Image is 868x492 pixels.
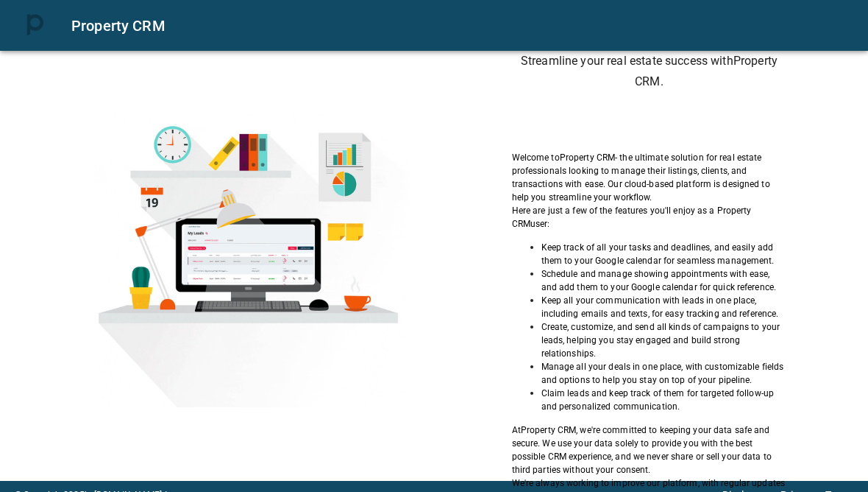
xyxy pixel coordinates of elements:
p: Create, customize, and send all kinds of campaigns to your leads, helping you stay engaged and bu... [541,320,787,360]
h6: Streamline your real estate success with Property CRM . [512,51,787,92]
p: At Property CRM , we're committed to keeping your data safe and secure. We use your data solely t... [512,424,787,477]
p: Schedule and manage showing appointments with ease, and add them to your Google calendar for quic... [541,267,787,294]
p: Welcome to Property CRM - the ultimate solution for real estate professionals looking to manage t... [512,151,787,204]
p: Keep track of all your tasks and deadlines, and easily add them to your Google calendar for seaml... [541,241,787,267]
p: Keep all your communication with leads in one place, including emails and texts, for easy trackin... [541,294,787,320]
p: Here are just a few of the features you'll enjoy as a Property CRM user: [512,204,787,231]
p: Manage all your deals in one place, with customizable fields and options to help you stay on top ... [541,360,787,387]
div: Sign in with Google. Opens in new tab [581,105,716,138]
iframe: Sign in with Google Button [574,105,724,138]
p: Claim leads and keep track of them for targeted follow-up and personalized communication. [541,387,787,413]
div: Property CRM [71,14,850,38]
